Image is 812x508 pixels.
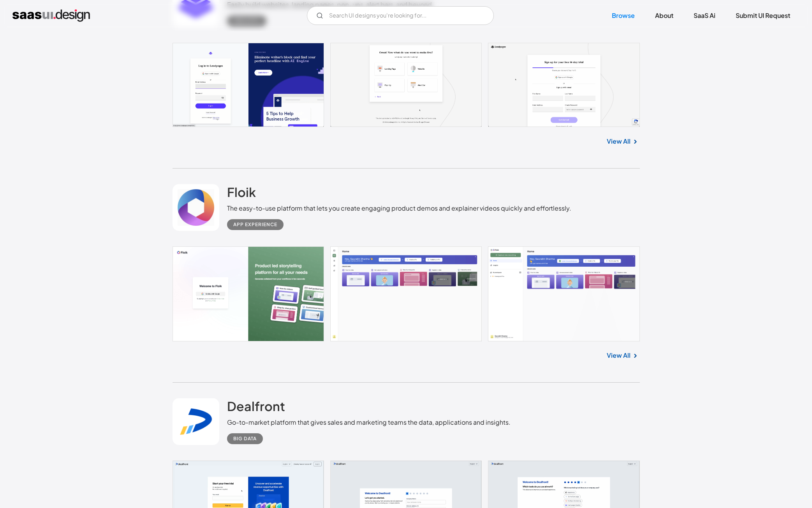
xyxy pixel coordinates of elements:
[227,418,511,427] div: Go-to-market platform that gives sales and marketing teams the data, applications and insights.
[233,220,277,229] div: App Experience
[602,7,644,24] a: Browse
[12,9,90,22] a: home
[607,137,631,146] a: View All
[227,398,285,414] h2: Dealfront
[227,184,256,204] a: Floik
[607,351,631,360] a: View All
[307,6,494,25] form: Email Form
[227,204,571,213] div: The easy-to-use platform that lets you create engaging product demos and explainer videos quickly...
[227,184,256,200] h2: Floik
[233,434,257,443] div: Big Data
[307,6,494,25] input: Search UI designs you're looking for...
[646,7,683,24] a: About
[684,7,725,24] a: SaaS Ai
[726,7,800,24] a: Submit UI Request
[227,398,285,418] a: Dealfront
